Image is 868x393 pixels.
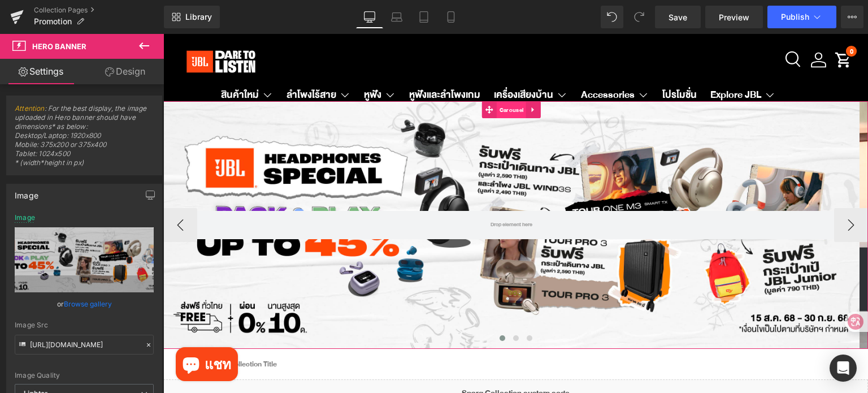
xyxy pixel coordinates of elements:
[15,214,35,222] div: Image
[781,12,809,21] span: Publish
[767,6,836,28] button: Publish
[34,17,72,26] span: Promotion
[830,355,857,382] div: Open Intercom Messenger
[116,47,194,75] summary: ลำโพงไร้สาย
[15,184,38,200] div: Image
[540,47,619,75] summary: Explore JBL
[499,47,533,75] a: โปรโมชั่น
[84,59,166,84] a: Design
[437,6,465,28] a: Mobile
[669,11,687,23] span: Save
[164,6,220,28] a: New Library
[32,42,86,51] span: Hero Banner
[15,372,154,379] div: Image Quality
[64,294,112,314] a: Browse gallery
[15,104,45,113] a: Attention
[356,6,383,28] a: Desktop
[719,11,749,23] span: Preview
[601,6,623,28] button: Undo
[34,6,164,15] a: Collection Pages
[841,6,863,28] button: More
[324,47,411,75] summary: เครื่องเสียงบ้าน
[363,67,377,84] a: Expand / Collapse
[15,298,154,310] div: or
[628,6,650,28] button: Redo
[9,313,78,350] inbox-online-store-chat: แชทร้านค้าออนไลน์ของ Shopify
[383,6,410,28] a: Laptop
[185,12,212,22] span: Library
[15,104,154,175] span: : For the best display, the image uploaded in Hero banner should have dimensions* as below: Deskt...
[687,12,690,23] span: 0
[15,321,154,329] div: Image Src
[333,68,363,85] span: Carousel
[246,47,317,75] a: หูฟังและลำโพงเกม
[15,335,154,355] input: Link
[410,6,437,28] a: Tablet
[194,47,239,75] summary: หูฟัง
[12,8,103,47] img: JBL Store Thailand
[51,47,116,75] summary: สินค้าใหม่
[705,6,763,28] a: Preview
[411,47,492,75] summary: Accessories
